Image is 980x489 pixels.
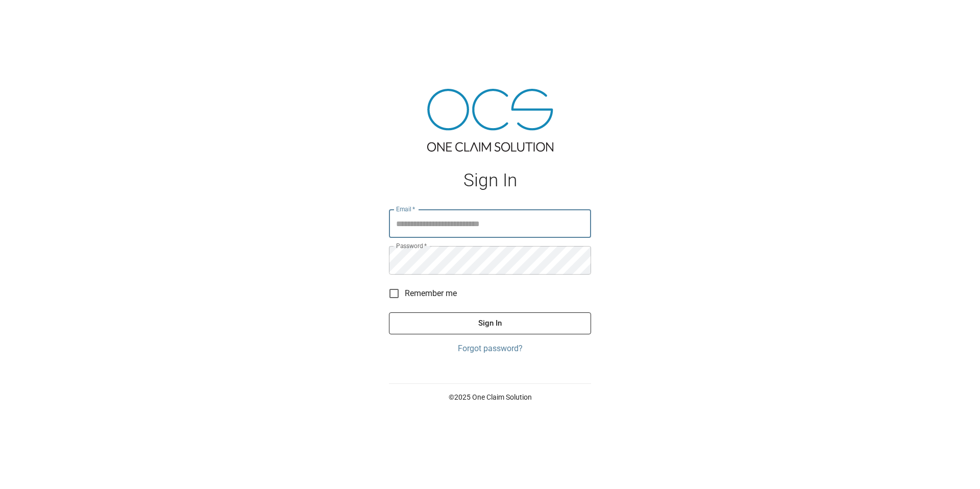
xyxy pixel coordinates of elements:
[396,205,415,213] label: Email
[389,170,591,191] h1: Sign In
[12,6,53,27] img: ocs-logo-white-transparent.png
[396,241,427,250] label: Password
[389,343,591,355] a: Forgot password?
[427,89,553,152] img: ocs-logo-tra.png
[405,287,457,300] span: Remember me
[389,312,591,334] button: Sign In
[389,392,591,402] p: © 2025 One Claim Solution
